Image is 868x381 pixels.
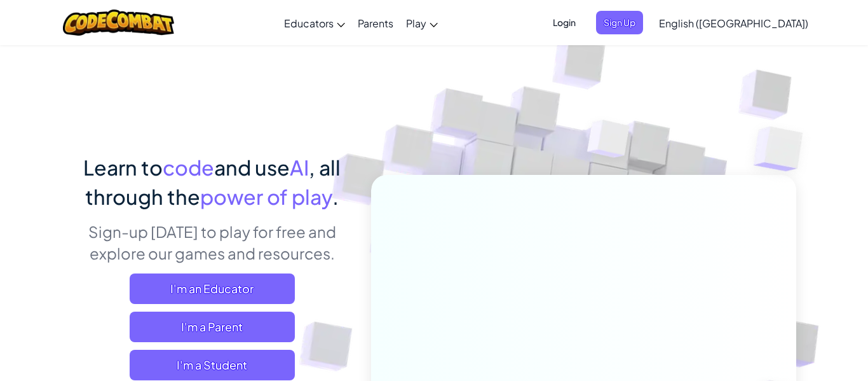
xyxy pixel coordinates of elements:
span: English ([GEOGRAPHIC_DATA]) [659,17,808,30]
button: Sign Up [596,11,643,34]
p: Sign-up [DATE] to play for free and explore our games and resources. [72,221,352,264]
span: Learn to [83,155,163,180]
span: . [332,184,339,209]
a: I'm an Educator [130,274,295,304]
img: CodeCombat logo [63,10,174,36]
span: code [163,155,214,180]
a: Parents [351,6,400,40]
span: AI [290,155,309,180]
img: Overlap cubes [728,95,838,203]
button: I'm a Student [130,350,295,380]
button: Login [545,11,583,34]
a: English ([GEOGRAPHIC_DATA]) [653,6,815,40]
a: I'm a Parent [130,312,295,342]
span: Educators [284,17,334,30]
img: Overlap cubes [564,95,655,190]
span: and use [214,155,290,180]
span: power of play [200,184,332,209]
a: Educators [278,6,351,40]
a: Play [400,6,444,40]
span: Play [406,17,426,30]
